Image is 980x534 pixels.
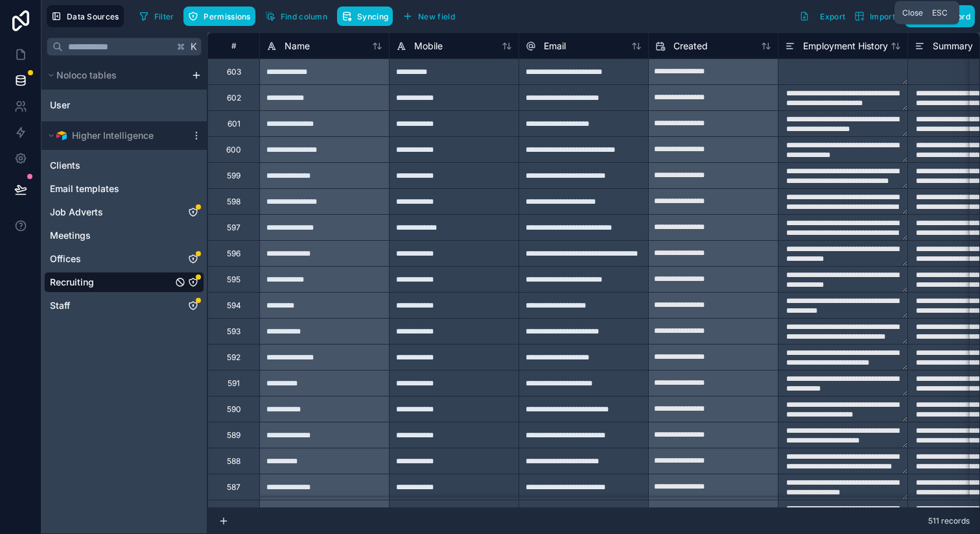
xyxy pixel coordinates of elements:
span: Find column [281,12,327,21]
div: 587 [227,482,240,492]
div: 591 [227,378,240,389]
span: Syncing [357,12,388,21]
div: 602 [227,93,241,103]
div: 589 [227,430,240,441]
button: Filter [134,6,179,26]
span: Email [544,40,566,53]
div: 592 [227,352,240,363]
div: 601 [227,119,240,129]
span: Close [902,8,923,18]
a: Syncing [337,6,398,26]
span: Data Sources [67,12,119,21]
button: New field [398,6,460,26]
span: Employment History [803,40,888,53]
span: Filter [154,12,174,21]
a: Permissions [183,6,260,26]
span: Permissions [204,12,250,21]
div: 600 [226,145,241,155]
button: Find column [261,6,332,26]
span: Summary [933,40,973,53]
div: 595 [227,274,240,285]
button: Permissions [183,6,255,26]
span: Import [870,12,895,21]
div: 593 [227,326,240,337]
div: 598 [227,197,240,207]
button: Export [795,5,850,27]
span: Created [673,40,708,53]
span: New field [418,12,455,21]
div: 603 [227,67,241,77]
div: 599 [227,171,240,181]
span: K [189,42,198,51]
div: 590 [227,404,241,415]
div: 594 [227,300,241,311]
span: 511 records [928,516,970,526]
span: Esc [929,8,950,18]
button: Data Sources [47,5,124,27]
button: Import [850,5,900,27]
button: Syncing [337,6,393,26]
div: 588 [227,456,240,467]
span: Mobile [414,40,443,53]
span: Name [285,40,310,53]
div: # [218,41,250,51]
div: 596 [227,249,240,259]
span: Export [820,12,845,21]
div: 597 [227,223,240,233]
